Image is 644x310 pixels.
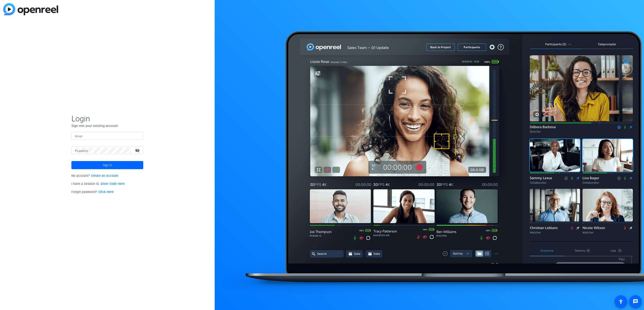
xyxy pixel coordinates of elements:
[633,299,638,304] mat-icon: message
[101,182,125,186] a: Enter Code Here
[71,190,114,194] span: Forgot password?
[132,147,143,154] mat-icon: visibility_off
[91,174,118,178] a: Create an Account
[71,123,143,128] p: Sign into your existing account.
[103,159,112,171] span: Sign in
[75,133,140,139] input: Enter Email Address
[71,174,118,178] span: No account?
[3,3,58,15] img: blue-gradient.svg
[71,161,143,169] button: Sign in
[618,299,624,304] mat-icon: accessibility
[71,114,143,123] span: Login
[75,149,88,153] mat-label: Password
[98,190,114,194] a: Click Here
[71,182,125,186] span: I have a Session ID.
[75,135,82,138] mat-label: Email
